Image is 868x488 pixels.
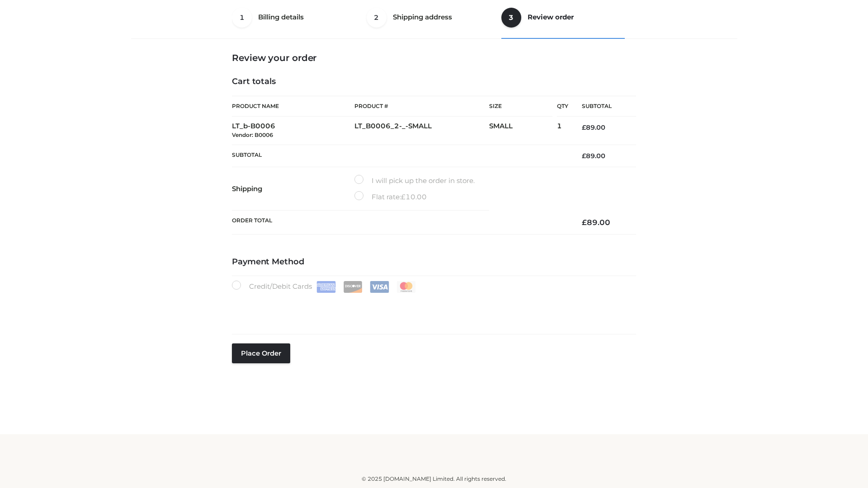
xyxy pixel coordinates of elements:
th: Subtotal [232,145,568,167]
span: £ [582,152,586,160]
img: Mastercard [396,281,416,293]
label: Credit/Debit Cards [232,281,417,293]
span: £ [401,192,406,201]
bdi: 89.00 [582,152,605,160]
td: LT_B0006_2-_-SMALL [354,117,489,145]
td: SMALL [489,117,557,145]
th: Qty [557,96,568,117]
img: Discover [343,281,363,293]
th: Product # [354,96,489,117]
th: Order Total [232,211,568,235]
div: © 2025 [DOMAIN_NAME] Limited. All rights reserved. [134,474,734,483]
td: 1 [557,117,568,145]
iframe: Secure payment input frame [230,291,634,324]
td: LT_b-B0006 [232,117,354,145]
bdi: 89.00 [582,123,605,131]
small: Vendor: B0006 [232,131,273,138]
h4: Payment Method [232,257,636,267]
th: Size [489,96,552,117]
img: Amex [316,281,336,293]
img: Visa [370,281,389,293]
label: Flat rate: [354,191,427,203]
th: Product Name [232,96,354,117]
th: Subtotal [568,96,636,117]
h4: Cart totals [232,77,636,87]
th: Shipping [232,167,354,211]
span: £ [582,218,587,227]
button: Place order [232,343,290,363]
bdi: 89.00 [582,218,610,227]
h3: Review your order [232,52,636,63]
span: £ [582,123,586,131]
bdi: 10.00 [401,192,427,201]
label: I will pick up the order in store. [354,175,475,187]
